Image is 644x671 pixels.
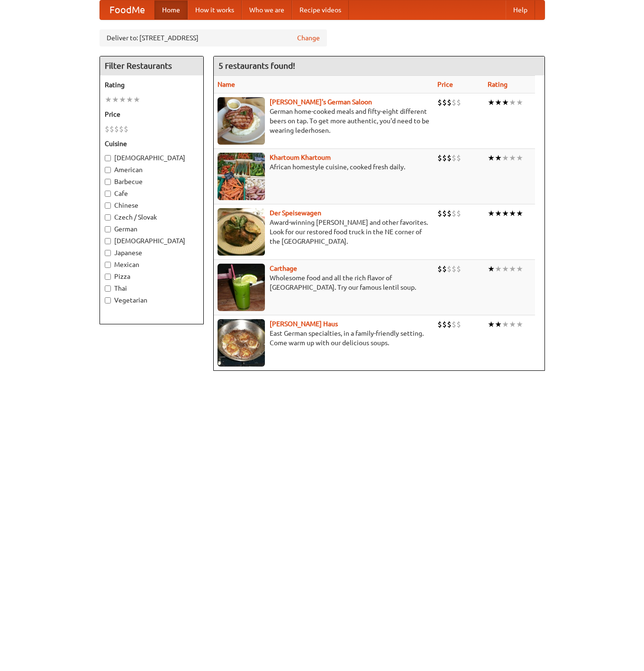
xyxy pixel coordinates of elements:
[105,124,109,134] li: $
[218,97,265,145] img: esthers.jpg
[218,81,235,88] a: Name
[456,264,461,274] li: $
[105,94,112,105] li: ★
[502,264,509,274] li: ★
[112,94,119,105] li: ★
[105,274,111,280] input: Pizza
[516,264,523,274] li: ★
[270,209,321,217] b: Der Speisewagen
[442,208,447,219] li: $
[105,153,199,163] label: [DEMOGRAPHIC_DATA]
[105,272,199,281] label: Pizza
[437,208,442,219] li: $
[437,153,442,163] li: $
[105,284,199,293] label: Thai
[488,264,495,274] li: ★
[105,177,199,186] label: Barbecue
[456,97,461,108] li: $
[105,238,111,244] input: [DEMOGRAPHIC_DATA]
[502,153,509,163] li: ★
[452,208,456,219] li: $
[447,264,452,274] li: $
[447,208,452,219] li: $
[509,97,516,108] li: ★
[495,97,502,108] li: ★
[218,153,265,200] img: khartoum.jpg
[105,80,199,90] h5: Rating
[488,81,508,88] a: Rating
[452,264,456,274] li: $
[437,264,442,274] li: $
[105,250,111,256] input: Japanese
[242,0,292,19] a: Who we are
[105,165,199,175] label: American
[509,208,516,219] li: ★
[447,97,452,108] li: $
[509,319,516,330] li: ★
[452,319,456,330] li: $
[154,0,188,19] a: Home
[506,0,535,19] a: Help
[488,208,495,219] li: ★
[495,153,502,163] li: ★
[447,153,452,163] li: $
[124,124,128,134] li: $
[442,153,447,163] li: $
[516,319,523,330] li: ★
[442,97,447,108] li: $
[105,155,111,161] input: [DEMOGRAPHIC_DATA]
[456,208,461,219] li: $
[109,124,114,134] li: $
[509,153,516,163] li: ★
[495,208,502,219] li: ★
[502,97,509,108] li: ★
[100,0,154,19] a: FoodMe
[292,0,349,19] a: Recipe videos
[437,81,453,88] a: Price
[456,319,461,330] li: $
[442,264,447,274] li: $
[516,208,523,219] li: ★
[218,329,430,348] p: East German specialties, in a family-friendly setting. Come warm up with our delicious soups.
[105,167,111,173] input: American
[502,208,509,219] li: ★
[114,124,119,134] li: $
[105,248,199,257] label: Japanese
[105,260,199,269] label: Mexican
[516,153,523,163] li: ★
[437,319,442,330] li: $
[270,265,297,272] a: Carthage
[488,97,495,108] li: ★
[270,98,372,106] a: [PERSON_NAME]'s German Saloon
[442,319,447,330] li: $
[218,107,430,135] p: German home-cooked meals and fifty-eight different beers on tap. To get more authentic, you'd nee...
[105,226,111,232] input: German
[270,154,331,161] b: Khartoum Khartoum
[495,319,502,330] li: ★
[488,319,495,330] li: ★
[119,124,124,134] li: $
[105,214,111,221] input: Czech / Slovak
[502,319,509,330] li: ★
[452,97,456,108] li: $
[218,264,265,311] img: carthage.jpg
[105,262,111,268] input: Mexican
[218,218,430,246] p: Award-winning [PERSON_NAME] and other favorites. Look for our restored food truck in the NE corne...
[105,224,199,234] label: German
[218,208,265,256] img: speisewagen.jpg
[218,319,265,367] img: kohlhaus.jpg
[105,139,199,148] h5: Cuisine
[119,94,126,105] li: ★
[105,191,111,197] input: Cafe
[495,264,502,274] li: ★
[126,94,133,105] li: ★
[105,202,111,209] input: Chinese
[133,94,140,105] li: ★
[105,212,199,222] label: Czech / Slovak
[516,97,523,108] li: ★
[447,319,452,330] li: $
[105,189,199,198] label: Cafe
[105,285,111,292] input: Thai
